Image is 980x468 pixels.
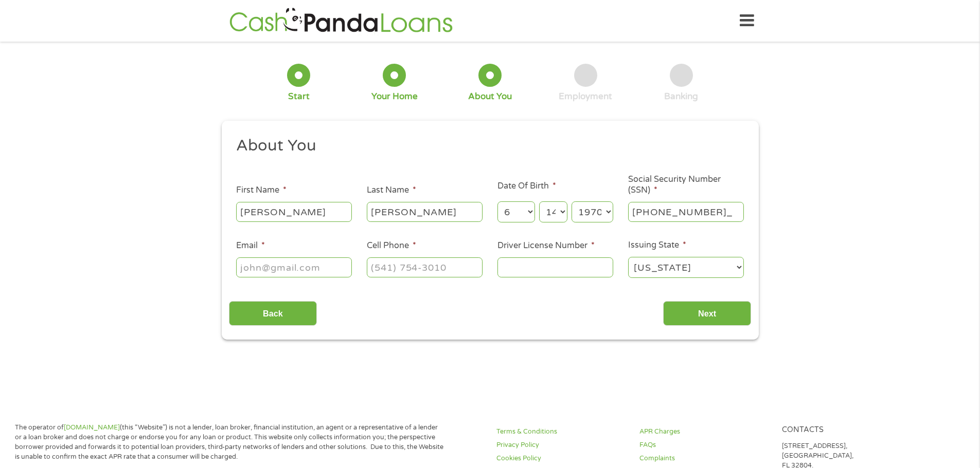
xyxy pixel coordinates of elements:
[496,454,627,463] a: Cookies Policy
[639,440,770,450] a: FAQs
[367,185,416,196] label: Last Name
[236,136,736,156] h2: About You
[236,185,287,196] label: First Name
[559,91,612,102] div: Employment
[371,91,418,102] div: Your Home
[15,423,444,462] p: The operator of (this “Website”) is not a lender, loan broker, financial institution, an agent or...
[628,202,744,221] input: 078-05-1120
[496,427,627,437] a: Terms & Conditions
[664,91,698,102] div: Banking
[496,440,627,450] a: Privacy Policy
[367,257,483,277] input: (541) 754-3010
[628,240,686,251] label: Issuing State
[639,427,770,437] a: APR Charges
[639,454,770,463] a: Complaints
[468,91,512,102] div: About You
[367,240,416,251] label: Cell Phone
[782,425,913,435] h4: Contacts
[628,174,744,196] label: Social Security Number (SSN)
[497,181,556,192] label: Date Of Birth
[663,301,751,326] input: Next
[367,202,483,221] input: Smith
[236,202,352,221] input: John
[226,6,456,35] img: GetLoanNow Logo
[497,240,595,251] label: Driver License Number
[236,257,352,277] input: john@gmail.com
[236,240,265,251] label: Email
[64,423,120,432] a: [DOMAIN_NAME]
[229,301,317,326] input: Back
[288,91,310,102] div: Start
